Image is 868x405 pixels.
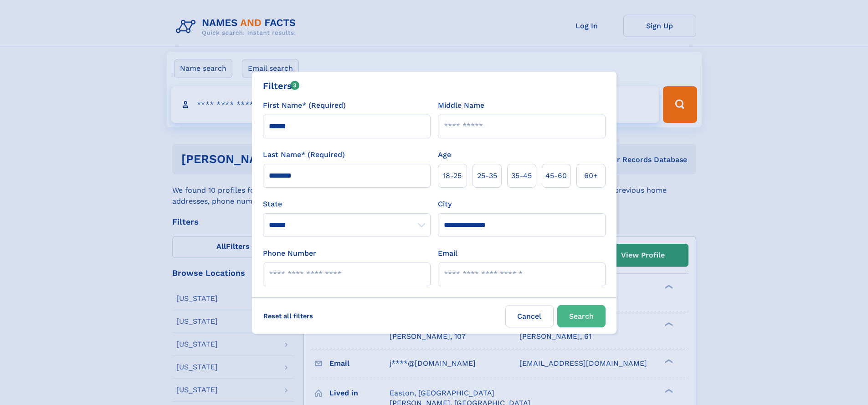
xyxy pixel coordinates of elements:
[263,199,431,210] label: State
[438,100,484,111] label: Middle Name
[263,149,345,160] label: Last Name* (Required)
[263,248,316,259] label: Phone Number
[257,305,319,327] label: Reset all filters
[545,170,567,181] span: 45‑60
[511,170,532,181] span: 35‑45
[477,170,497,181] span: 25‑35
[438,149,451,160] label: Age
[263,100,346,111] label: First Name* (Required)
[557,305,606,327] button: Search
[505,305,554,327] label: Cancel
[438,248,457,259] label: Email
[443,170,462,181] span: 18‑25
[584,170,598,181] span: 60+
[438,199,452,210] label: City
[263,79,300,93] div: Filters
